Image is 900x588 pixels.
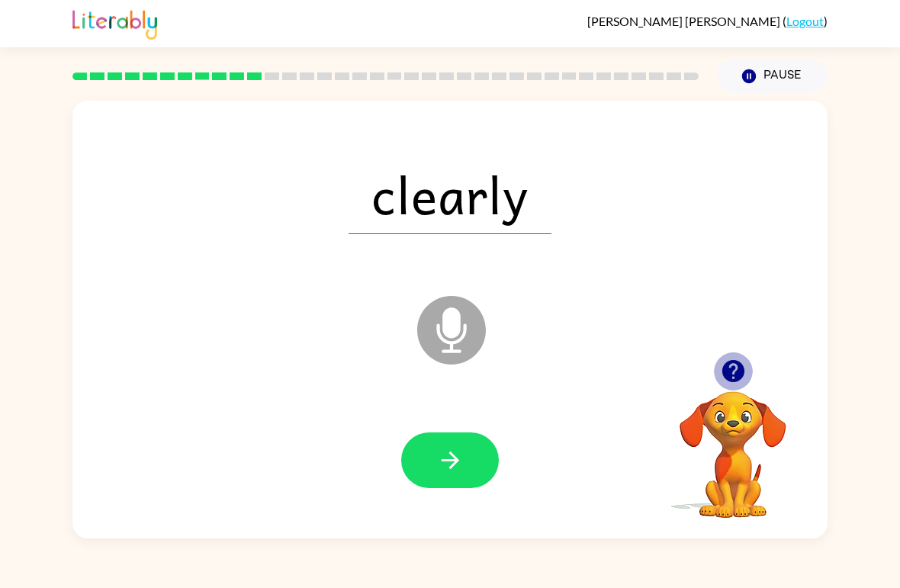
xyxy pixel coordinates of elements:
[717,59,828,94] button: Pause
[657,368,809,520] video: Your browser must support playing .mp4 files to use Literably. Please try using another browser.
[587,14,783,28] span: [PERSON_NAME] [PERSON_NAME]
[587,14,828,28] div: ( )
[349,155,551,234] span: clearly
[786,14,824,28] a: Logout
[72,6,157,40] img: Literably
